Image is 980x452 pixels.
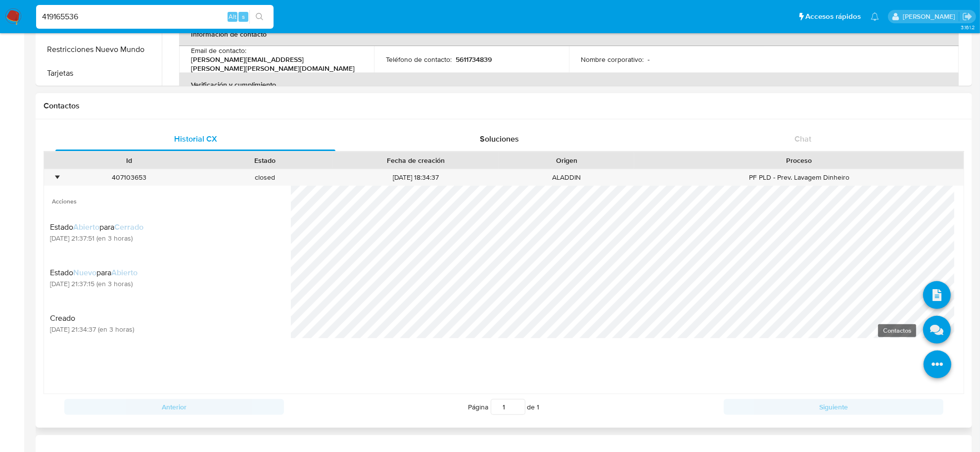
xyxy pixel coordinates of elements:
span: 1 [537,402,540,412]
div: PF PLD - Prev. Lavagem Dinheiro [634,169,964,186]
p: Teléfono de contacto : [386,55,452,64]
div: Origen [506,155,627,165]
button: Tarjetas [38,61,162,85]
button: Restricciones Nuevo Mundo [38,38,162,61]
p: Nombre corporativo : [581,55,644,64]
div: ALADDIN [499,169,634,186]
span: Historial CX [174,133,217,145]
div: Fecha de creación [339,155,492,165]
span: Accesos rápidos [805,11,861,22]
span: Cerrado [114,221,143,233]
span: [DATE] 21:34:37 (en 3 horas) [50,325,134,334]
span: Estado [50,221,73,233]
span: Estado [50,267,73,278]
span: 3.161.2 [961,23,975,31]
div: [DATE] 18:34:37 [332,169,499,186]
div: 407103653 [68,173,190,182]
button: Siguiente [724,399,943,415]
span: [DATE] 21:37:51 (en 3 horas) [50,234,143,243]
div: closed [197,169,332,186]
span: Nuevo [73,267,96,278]
span: Alt [229,12,236,21]
p: - [648,55,650,64]
p: 5611734839 [456,55,492,64]
button: search-icon [249,10,270,24]
p: cesar.gonzalez@mercadolibre.com.mx [903,12,959,21]
input: Buscar usuario o caso... [36,10,274,23]
p: Email de contacto : [191,46,246,55]
span: Creado [50,313,134,323]
div: para [50,268,138,278]
span: Chat [794,133,811,145]
div: Id [68,155,190,165]
div: para [50,222,143,232]
a: Notificaciones [871,12,879,21]
button: Anterior [64,399,284,415]
span: Acciones [44,186,291,209]
span: Página de [468,399,540,415]
th: Información de contacto [179,22,959,46]
span: Abierto [73,221,99,233]
div: Estado [204,155,326,165]
div: • [56,173,58,182]
span: s [242,12,245,21]
div: Proceso [641,155,957,165]
a: Salir [962,11,973,22]
h1: Contactos [44,101,964,111]
span: Abierto [111,267,138,278]
p: [PERSON_NAME][EMAIL_ADDRESS][PERSON_NAME][PERSON_NAME][DOMAIN_NAME] [191,55,358,73]
span: [DATE] 21:37:15 (en 3 horas) [50,279,138,288]
th: Verificación y cumplimiento [179,73,959,97]
span: Soluciones [480,133,519,145]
